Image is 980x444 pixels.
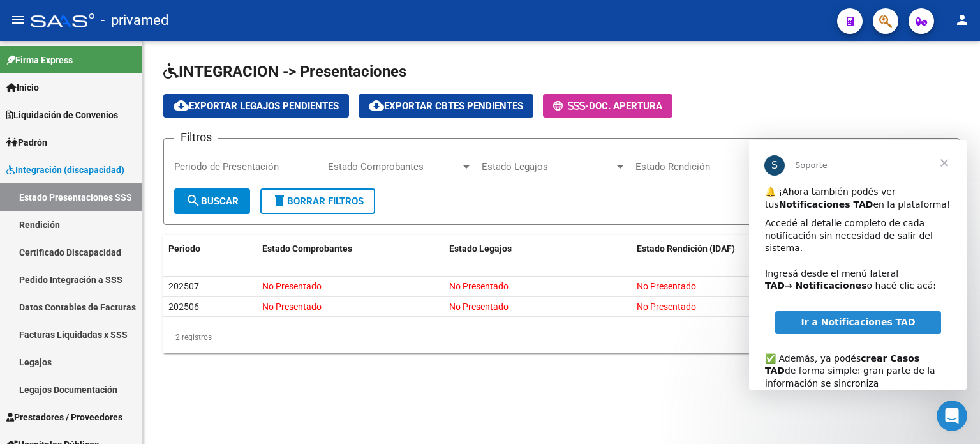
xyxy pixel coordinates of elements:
[163,321,960,353] div: 2 registros
[262,281,322,291] span: No Presentado
[257,235,445,263] datatable-header-cell: Estado Comprobantes
[101,6,168,34] span: - privamed
[10,12,26,27] mat-icon: menu
[186,195,239,207] span: Buscar
[6,53,73,67] span: Firma Express
[449,243,512,254] span: Estado Legajos
[6,108,118,122] span: Liquidación de Convenios
[260,188,375,214] button: Borrar Filtros
[937,401,967,431] iframe: Intercom live chat
[262,243,352,254] span: Estado Comprobantes
[749,140,967,390] iframe: Intercom live chat mensaje
[635,161,768,172] span: Estado Rendición
[637,243,735,254] span: Estado Rendición (IDAF)
[168,281,199,291] span: 202507
[589,100,662,112] span: Doc. Apertura
[328,161,461,172] span: Estado Comprobantes
[553,100,589,112] span: -
[262,302,322,312] span: No Presentado
[637,281,696,291] span: No Presentado
[482,161,614,172] span: Estado Legajos
[449,281,509,291] span: No Presentado
[16,200,202,287] div: ✅ Además, ya podés de forma simple: gran parte de la información se sincroniza automáticamente y ...
[272,195,364,207] span: Borrar Filtros
[174,128,218,146] h3: Filtros
[359,94,533,118] button: Exportar Cbtes Pendientes
[174,100,339,112] span: Exportar Legajos Pendientes
[174,188,250,214] button: Buscar
[369,100,523,112] span: Exportar Cbtes Pendientes
[163,235,257,263] datatable-header-cell: Periodo
[954,12,970,27] mat-icon: person
[543,94,672,118] button: -Doc. Apertura
[6,163,124,177] span: Integración (discapacidad)
[6,410,122,424] span: Prestadores / Proveedores
[6,135,47,149] span: Padrón
[186,193,201,208] mat-icon: search
[163,94,349,118] button: Exportar Legajos Pendientes
[632,235,819,263] datatable-header-cell: Estado Rendición (IDAF)
[449,302,509,312] span: No Presentado
[6,80,39,95] span: Inicio
[168,302,199,312] span: 202506
[637,302,696,312] span: No Presentado
[369,98,384,113] mat-icon: cloud_download
[168,243,200,254] span: Periodo
[444,235,632,263] datatable-header-cell: Estado Legajos
[272,193,287,208] mat-icon: delete
[163,63,406,80] span: INTEGRACION -> Presentaciones
[174,98,189,113] mat-icon: cloud_download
